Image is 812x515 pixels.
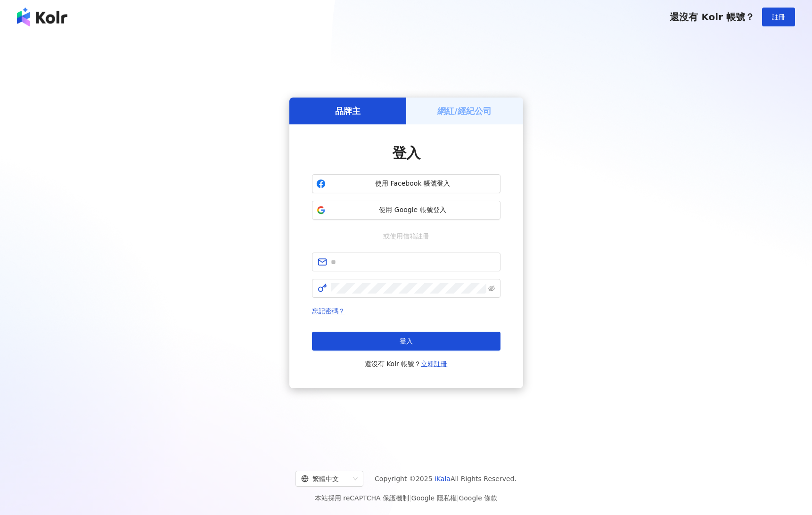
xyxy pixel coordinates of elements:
h5: 品牌主 [335,105,361,117]
a: 忘記密碼？ [312,307,345,315]
span: Copyright © 2025 All Rights Reserved. [375,473,517,484]
img: logo [17,8,67,26]
button: 使用 Facebook 帳號登入 [312,174,500,193]
span: 還沒有 Kolr 帳號？ [365,358,448,369]
span: 使用 Facebook 帳號登入 [329,179,496,188]
button: 使用 Google 帳號登入 [312,201,500,220]
button: 登入 [312,332,500,351]
span: 使用 Google 帳號登入 [329,205,496,215]
span: 登入 [400,337,413,345]
div: 繁體中文 [301,471,349,486]
span: 還沒有 Kolr 帳號？ [670,11,755,23]
a: Google 條款 [459,494,497,502]
a: iKala [435,475,451,482]
span: | [409,494,411,502]
span: 註冊 [772,13,785,21]
span: eye-invisible [488,285,495,292]
h5: 網紅/經紀公司 [437,105,492,117]
button: 註冊 [762,8,795,26]
span: 登入 [392,145,420,161]
a: Google 隱私權 [411,494,457,502]
span: | [457,494,459,502]
a: 立即註冊 [421,360,447,368]
span: 本站採用 reCAPTCHA 保護機制 [315,492,497,504]
span: 或使用信箱註冊 [377,231,436,241]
